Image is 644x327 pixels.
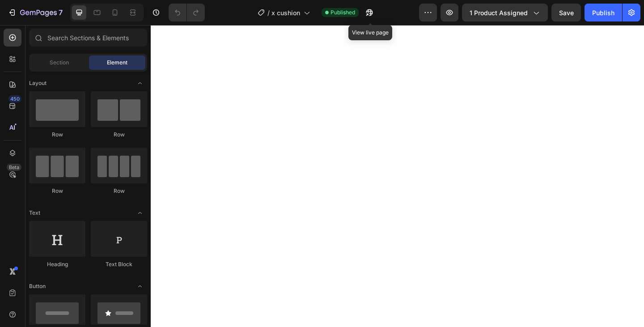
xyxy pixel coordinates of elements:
[585,4,622,21] button: Publish
[133,76,147,90] span: Toggle open
[133,206,147,220] span: Toggle open
[559,9,574,17] span: Save
[133,279,147,293] span: Toggle open
[151,25,644,327] iframe: Design area
[462,4,548,21] button: 1 product assigned
[91,131,147,139] div: Row
[91,187,147,195] div: Row
[29,79,47,87] span: Layout
[29,209,40,217] span: Text
[592,8,614,17] div: Publish
[330,8,355,17] span: Published
[29,29,147,47] input: Search Sections & Elements
[29,131,85,139] div: Row
[169,4,205,21] div: Undo/Redo
[267,8,270,17] span: /
[8,95,21,102] div: 450
[107,59,127,67] span: Element
[29,282,46,290] span: Button
[4,4,67,21] button: 7
[59,7,63,18] p: 7
[470,8,528,17] span: 1 product assigned
[29,187,85,195] div: Row
[551,4,581,21] button: Save
[271,8,300,17] span: x cushion
[50,59,69,67] span: Section
[29,260,85,268] div: Heading
[7,164,21,171] div: Beta
[91,260,147,268] div: Text Block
